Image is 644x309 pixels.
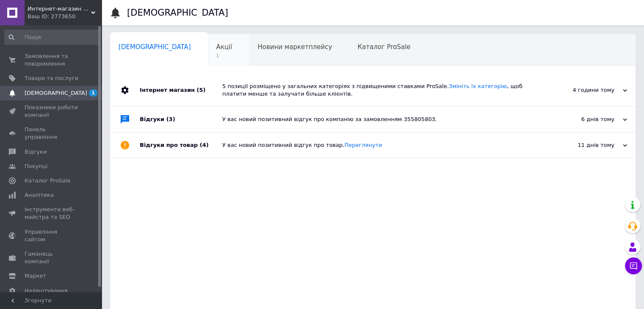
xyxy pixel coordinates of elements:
div: 4 години тому [542,86,627,94]
div: 5 позиції розміщено у загальних категоріях з підвищеними ставками ProSale. , щоб платити менше та... [222,83,542,98]
span: [DEMOGRAPHIC_DATA] [25,89,87,97]
div: 11 днів тому [542,141,627,149]
h1: [DEMOGRAPHIC_DATA] [127,8,228,18]
span: Налаштування [25,287,68,295]
div: 6 днів тому [542,116,627,123]
span: [DEMOGRAPHIC_DATA] [119,43,191,51]
span: Покупці [25,163,47,170]
span: Каталог ProSale [25,177,70,185]
span: Показники роботи компанії [25,104,78,119]
span: Товари та послуги [25,74,78,82]
div: Відгуки про товар [140,132,222,158]
span: (5) [196,87,205,93]
span: Новини маркетплейсу [257,43,332,51]
input: Пошук [4,30,100,45]
span: Интернет-магазин "Ксения" [28,5,91,13]
div: У вас новий позитивний відгук про компанію за замовленням 355805803. [222,116,542,123]
span: Інструменти веб-майстра та SEO [25,206,78,221]
div: Інтернет магазин [140,74,222,106]
span: Аналітика [25,191,54,199]
span: (4) [200,142,209,148]
span: Маркет [25,272,46,280]
span: Панель управління [25,126,78,141]
div: Ваш ID: 2773650 [28,13,102,20]
div: Відгуки [140,107,222,132]
div: У вас новий позитивний відгук про товар. [222,141,542,149]
span: 1 [216,52,232,59]
span: Каталог ProSale [357,43,410,51]
span: 1 [89,89,97,97]
a: Змініть їх категорію [449,83,507,89]
a: Переглянути [344,142,382,148]
button: Чат з покупцем [625,257,642,274]
span: (3) [166,116,175,122]
span: Управління сайтом [25,228,78,243]
span: Гаманець компанії [25,250,78,265]
span: Акції [216,43,232,51]
span: Замовлення та повідомлення [25,52,78,68]
span: Відгуки [25,148,47,156]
